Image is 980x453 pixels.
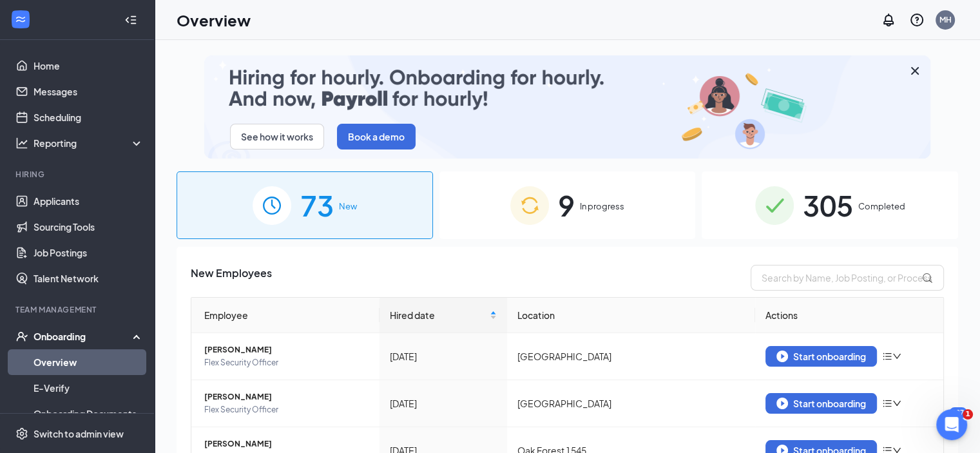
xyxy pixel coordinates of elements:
input: Search by Name, Job Posting, or Process [751,265,944,291]
th: Employee [191,298,380,333]
svg: Cross [907,63,923,79]
span: bars [882,398,892,409]
a: Scheduling [34,104,144,130]
div: [DATE] [390,396,497,410]
div: [DATE] [390,349,497,363]
button: Book a demo [337,124,416,149]
button: Start onboarding [765,393,877,414]
div: Start onboarding [776,351,866,362]
span: 1 [963,409,973,419]
span: Flex Security Officer [204,403,369,416]
div: Reporting [34,137,144,149]
a: Overview [34,349,144,375]
a: Home [34,53,144,79]
svg: Analysis [15,137,28,149]
div: Onboarding [34,330,133,343]
svg: Settings [15,427,28,440]
svg: QuestionInfo [909,12,925,28]
a: Onboarding Documents [34,401,144,427]
span: Completed [858,200,905,213]
span: 305 [803,183,853,227]
a: Job Postings [34,240,144,265]
a: Applicants [34,188,144,214]
h1: Overview [177,9,251,31]
span: down [892,352,901,361]
iframe: Intercom live chat [936,409,967,440]
svg: WorkstreamLogo [14,13,27,26]
span: bars [882,351,892,361]
span: Flex Security Officer [204,356,369,369]
div: MH [939,14,952,25]
div: Team Management [15,304,141,315]
span: [PERSON_NAME] [204,438,369,450]
svg: Notifications [881,12,896,28]
button: See how it works [230,124,324,149]
span: [PERSON_NAME] [204,343,369,356]
td: [GEOGRAPHIC_DATA] [507,380,755,427]
td: [GEOGRAPHIC_DATA] [507,333,755,380]
span: [PERSON_NAME] [204,390,369,403]
svg: UserCheck [15,330,28,343]
span: Hired date [390,308,487,322]
div: Switch to admin view [34,427,124,440]
a: E-Verify [34,375,144,401]
a: Messages [34,79,144,104]
img: payroll-small.gif [204,55,930,159]
span: In progress [580,200,624,213]
div: Hiring [15,169,141,180]
div: 187 [949,407,967,418]
div: Start onboarding [776,398,866,409]
span: 73 [300,183,334,227]
th: Actions [755,298,943,333]
span: 9 [558,183,575,227]
a: Sourcing Tools [34,214,144,240]
span: down [892,399,901,408]
button: Start onboarding [765,346,877,367]
span: New Employees [191,265,272,291]
th: Location [507,298,755,333]
a: Talent Network [34,265,144,291]
svg: Collapse [124,14,137,26]
span: New [339,200,357,213]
